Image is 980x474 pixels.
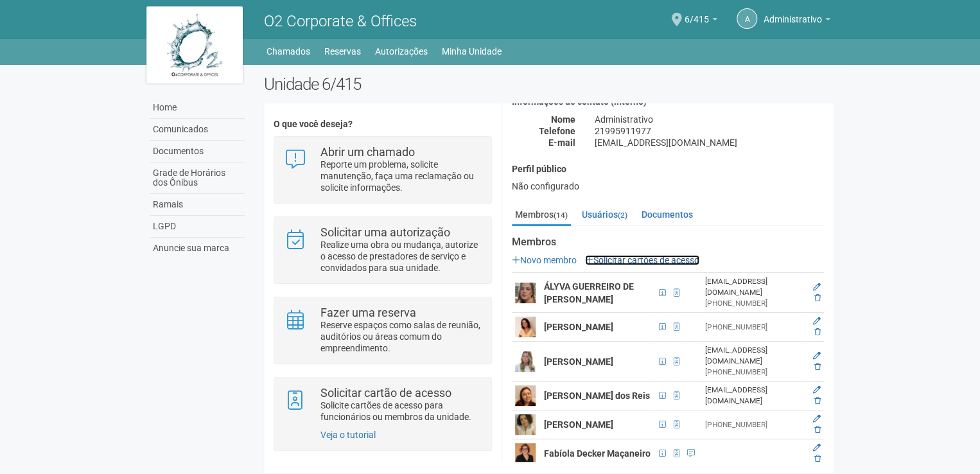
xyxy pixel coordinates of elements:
a: Editar membro [813,414,821,423]
strong: [PERSON_NAME] dos Reis [544,391,650,401]
a: Fazer uma reserva Reserve espaços como salas de reunião, auditórios ou áreas comum do empreendime... [284,307,481,354]
a: Chamados [267,42,310,60]
p: Realize uma obra ou mudança, autorize o acesso de prestadores de serviço e convidados para sua un... [320,239,482,274]
a: Editar membro [813,443,821,452]
div: [EMAIL_ADDRESS][DOMAIN_NAME] [705,276,804,298]
small: (14) [554,211,568,220]
strong: Fabíola Decker Maçaneiro [544,448,651,459]
a: Membros(14) [512,205,571,226]
a: Abrir um chamado Reporte um problema, solicite manutenção, faça uma reclamação ou solicite inform... [284,146,481,193]
a: Editar membro [813,351,821,360]
strong: [PERSON_NAME] [544,322,613,332]
span: Administrativo [764,2,822,24]
strong: Telefone [539,126,575,136]
a: Administrativo [764,16,830,26]
a: Solicitar cartão de acesso Solicite cartões de acesso para funcionários ou membros da unidade. [284,387,481,423]
div: [EMAIL_ADDRESS][DOMAIN_NAME] [705,345,804,367]
a: Grade de Horários dos Ônibus [150,162,245,194]
a: Excluir membro [814,362,821,371]
strong: Abrir um chamado [320,145,415,159]
a: Autorizações [375,42,428,60]
p: Solicite cartões de acesso para funcionários ou membros da unidade. [320,399,482,423]
a: Veja o tutorial [320,430,376,440]
a: Solicitar uma autorização Realize uma obra ou mudança, autorize o acesso de prestadores de serviç... [284,227,481,274]
h4: Perfil público [512,164,824,174]
img: logo.jpg [146,6,243,83]
h4: O que você deseja? [274,119,491,129]
strong: Solicitar cartão de acesso [320,386,451,399]
a: Comunicados [150,119,245,141]
strong: Nome [551,114,575,125]
a: Anuncie sua marca [150,238,245,259]
a: 6/415 [685,16,717,26]
a: Reservas [324,42,361,60]
small: (2) [618,211,627,220]
p: Reporte um problema, solicite manutenção, faça uma reclamação ou solicite informações. [320,159,482,193]
strong: Solicitar uma autorização [320,225,450,239]
a: Excluir membro [814,396,821,405]
div: [EMAIL_ADDRESS][DOMAIN_NAME] [585,137,834,148]
a: Home [150,97,245,119]
div: [PHONE_NUMBER] [705,322,804,333]
div: [PHONE_NUMBER] [705,298,804,309]
a: Solicitar cartões de acesso [585,255,699,265]
div: [PHONE_NUMBER] [705,367,804,378]
h2: Unidade 6/415 [264,75,834,94]
a: Documentos [150,141,245,162]
a: A [737,8,757,29]
a: Usuários(2) [579,205,631,224]
a: Novo membro [512,255,577,265]
div: Não configurado [512,180,824,192]
strong: E-mail [548,137,575,148]
strong: [PERSON_NAME] [544,356,613,367]
a: Editar membro [813,283,821,292]
div: [EMAIL_ADDRESS][DOMAIN_NAME] [705,385,804,407]
a: Excluir membro [814,454,821,463]
span: 6/415 [685,2,709,24]
strong: [PERSON_NAME] [544,419,613,430]
a: Excluir membro [814,425,821,434]
a: Minha Unidade [442,42,502,60]
strong: ÁLYVA GUERREIRO DE [PERSON_NAME] [544,281,634,304]
img: user.png [515,351,536,372]
a: Excluir membro [814,294,821,303]
div: Administrativo [585,114,834,125]
img: user.png [515,414,536,435]
a: Editar membro [813,317,821,326]
a: Ramais [150,194,245,216]
img: user.png [515,317,536,337]
div: [PHONE_NUMBER] [705,419,804,430]
p: Reserve espaços como salas de reunião, auditórios ou áreas comum do empreendimento. [320,319,482,354]
strong: Fazer uma reserva [320,306,416,319]
div: 21995911977 [585,125,834,137]
img: user.png [515,443,536,464]
a: Documentos [638,205,696,224]
a: Editar membro [813,385,821,394]
span: O2 Corporate & Offices [264,12,417,30]
strong: Membros [512,236,824,248]
a: LGPD [150,216,245,238]
img: user.png [515,283,536,303]
img: user.png [515,385,536,406]
a: Excluir membro [814,328,821,337]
